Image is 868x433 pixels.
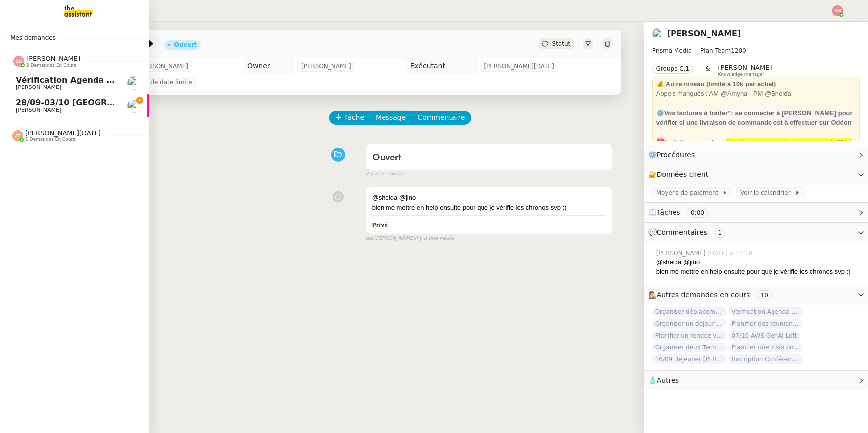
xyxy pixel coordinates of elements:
[372,222,388,228] b: Privé
[644,285,868,305] div: 🕵️Autres demandes en cours 10
[344,112,365,123] span: Tâche
[656,249,708,258] span: [PERSON_NAME]
[652,64,694,74] nz-tag: Groupe C.1
[656,258,860,267] div: @sheida @jino
[644,223,868,242] div: 💬Commentaires 1
[718,64,772,77] app-user-label: Knowledge manager
[656,80,776,87] strong: 💰 Autre niveau (limité à 10k par achat)
[418,112,465,123] span: Commentaire
[366,234,454,243] small: [PERSON_NAME]
[667,29,741,38] a: [PERSON_NAME]
[656,89,856,99] div: Appels manqués : AM @Amyna - PM @Sheida
[644,203,868,222] div: ⏲️Tâches 0:00
[13,56,24,67] img: svg
[657,171,709,178] span: Données client
[757,290,772,300] nz-tag: 10
[652,47,692,54] span: Prisma Media
[718,72,765,77] span: Knowledge manager
[12,130,23,141] img: svg
[652,28,663,39] img: users%2F9GXHdUEgf7ZlSXdwo7B3iBDT3M02%2Favatar%2Fimages.jpeg
[648,291,776,299] span: 🕵️
[648,169,713,180] span: 🔐
[366,170,404,178] span: il y a une heure
[648,149,700,161] span: ⚙️
[729,343,803,352] span: Planifier une visio pour consulter les stats
[16,98,268,107] span: 28/09-03/10 [GEOGRAPHIC_DATA] - [GEOGRAPHIC_DATA]
[657,291,750,299] span: Autres demandes en cours
[644,165,868,184] div: 🔐Données client
[656,138,852,156] span: Pour les interviews, toujours ajouter le CV à l'invitation
[714,228,726,238] nz-tag: 1
[372,193,607,203] div: @sheida @jino
[329,111,371,125] button: Tâche
[484,61,554,71] span: [PERSON_NAME][DATE]
[657,151,695,159] span: Procédures
[243,58,293,74] td: Owner
[376,112,406,123] span: Message
[644,145,868,165] div: ⚙️Procédures
[552,40,571,47] span: Statut
[652,354,727,364] span: 16/09 Dejeuner [PERSON_NAME]
[372,153,401,162] span: Ouvert
[687,208,708,218] nz-tag: 0:00
[26,55,80,62] span: [PERSON_NAME]
[708,249,755,258] span: [DATE] à 12:18
[657,208,680,216] span: Tâches
[25,137,75,142] span: 1 demandes en cours
[652,331,727,341] span: Planifier un rendez-vous début octobre
[652,319,727,329] span: Organiser un déjeuner avec [PERSON_NAME]
[16,84,61,90] span: [PERSON_NAME]
[370,111,412,125] button: Message
[174,42,197,48] div: Ouvert
[731,47,747,54] span: 1200
[366,234,374,243] span: par
[656,267,860,277] div: bien me mettre en help ensuite pour que je vérifie les chronos svp :)
[652,343,727,352] span: Organiser deux Techshare
[127,76,141,90] img: users%2F9GXHdUEgf7ZlSXdwo7B3iBDT3M02%2Favatar%2Fimages.jpeg
[16,107,61,113] span: [PERSON_NAME]
[415,234,454,243] span: il y a une heure
[706,64,710,77] span: &
[718,64,772,71] span: [PERSON_NAME]
[301,61,351,71] span: [PERSON_NAME]
[138,61,188,71] span: [PERSON_NAME]
[740,188,794,198] span: Voir le calendrier
[648,208,717,216] span: ⏲️
[4,33,62,43] span: Mes demandes
[729,354,803,364] span: Inscription Conférence - L’art de la relation
[656,109,853,127] strong: ⚙️Vos factures à traiter”: se connecter à [PERSON_NAME] pour vérifier si une livraison de command...
[406,58,476,74] td: Exécutant
[648,376,679,384] span: 🧴
[127,99,141,113] img: users%2FCDJVjuAsmVStpVqKOeKkcoetDMn2%2Favatar%2F44a7b7d8-5199-43a6-8c74-33874b1d764c
[26,63,76,68] span: 2 demandes en cours
[138,77,192,87] span: Pas de date limite
[412,111,471,125] button: Commentaire
[657,376,679,384] span: Autres
[656,188,722,198] span: Moyens de paiement
[729,331,800,341] span: 07/10 AWS GenAI Loft
[648,228,730,236] span: 💬
[832,5,843,16] img: svg
[729,307,803,317] span: Vérification Agenda + Chat + Wagram (9h et 14h)
[16,75,239,85] span: Vérification Agenda + Chat + Wagram (9h et 14h)
[729,319,803,329] span: Planifier des réunions régulières
[644,371,868,390] div: 🧴Autres
[372,203,607,213] div: bien me mettre en help ensuite pour que je vérifie les chronos svp :)
[25,129,101,137] span: [PERSON_NAME][DATE]
[652,307,727,317] span: Organiser déplacement [GEOGRAPHIC_DATA]
[657,228,707,236] span: Commentaires
[656,138,725,146] u: 📆Invitation agendas :
[700,47,731,54] span: Plan Team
